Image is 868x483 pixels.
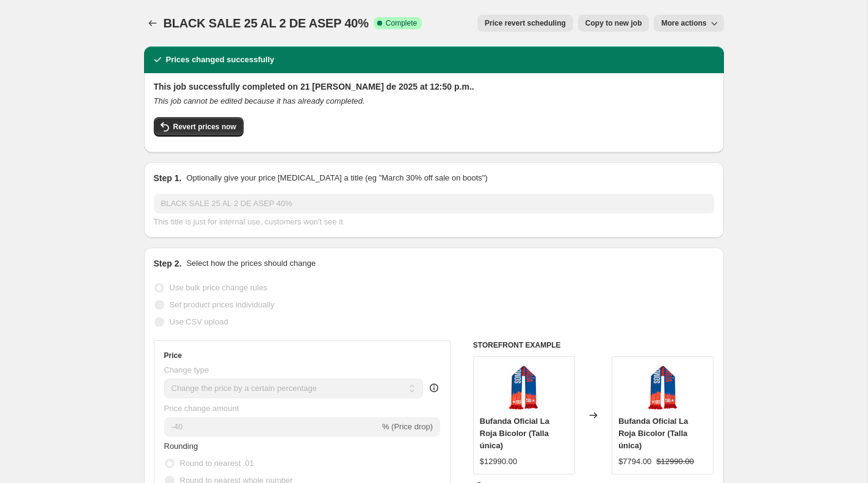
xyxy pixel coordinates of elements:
span: Revert prices now [173,122,236,132]
input: -15 [164,417,380,437]
span: BLACK SALE 25 AL 2 DE ASEP 40% [164,16,369,30]
span: Set product prices individually [170,300,275,309]
span: Copy to new job [585,18,642,28]
span: Price revert scheduling [485,18,566,28]
img: 01-9-626f86ca-0850-40af-8d91-d2378432542a_80x.jpg [499,363,548,412]
button: Revert prices now [154,117,244,137]
span: Round to nearest .01 [180,459,254,468]
button: Copy to new job [578,15,649,32]
button: More actions [654,15,723,32]
span: % (Price drop) [382,422,433,431]
img: 01-9-626f86ca-0850-40af-8d91-d2378432542a_80x.jpg [638,363,687,412]
p: Select how the prices should change [186,257,316,270]
h2: This job successfully completed on 21 [PERSON_NAME] de 2025 at 12:50 p.m.. [154,80,714,93]
span: $12990.00 [480,457,517,466]
span: $7794.00 [618,457,651,466]
i: This job cannot be edited because it has already completed. [154,96,365,106]
h2: Prices changed successfully [166,54,275,66]
span: Complete [386,18,417,28]
h2: Step 1. [154,172,182,184]
span: Use CSV upload [170,317,228,326]
h2: Step 2. [154,257,182,270]
button: Price change jobs [144,15,161,32]
span: Change type [164,365,209,374]
h3: Price [164,351,182,360]
span: Bufanda Oficial La Roja Bicolor (Talla única) [480,417,549,450]
span: More actions [661,18,706,28]
span: This title is just for internal use, customers won't see it [154,217,343,226]
h6: STOREFRONT EXAMPLE [473,340,714,350]
span: Price change amount [164,404,239,413]
input: 30% off holiday sale [154,194,714,213]
button: Price revert scheduling [477,15,573,32]
p: Optionally give your price [MEDICAL_DATA] a title (eg "March 30% off sale on boots") [186,172,487,184]
span: Bufanda Oficial La Roja Bicolor (Talla única) [618,417,688,450]
span: $12990.00 [656,457,693,466]
span: Use bulk price change rules [170,283,267,292]
div: help [428,382,440,394]
span: Rounding [164,442,198,451]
